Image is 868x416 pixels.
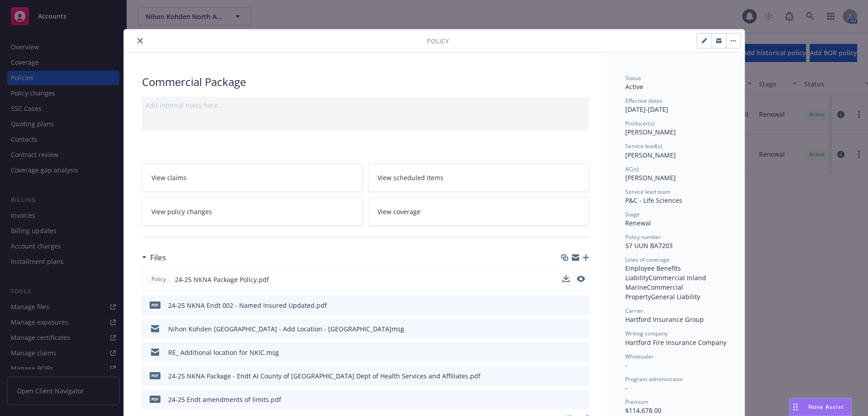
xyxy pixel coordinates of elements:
[651,292,700,301] span: General Liability
[150,372,160,379] span: pdf
[563,324,570,334] button: download file
[151,173,187,182] span: View claims
[625,256,670,263] span: Lines of coverage
[146,100,585,110] div: Add internal notes here...
[625,165,639,173] span: AC(s)
[142,74,589,90] div: Commercial Package
[168,348,279,357] div: RE_ Additional location for NKIC.msg
[808,403,844,411] span: Nova Assist
[562,275,570,284] button: download file
[577,324,585,334] button: preview file
[625,120,655,127] span: Producer(s)
[577,275,585,284] button: preview file
[625,233,661,241] span: Policy number
[135,35,146,46] button: close
[577,348,585,357] button: preview file
[151,207,212,216] span: View policy changes
[142,252,166,263] div: Files
[625,353,654,360] span: Wholesaler
[142,163,363,192] a: View claims
[168,324,404,334] div: Nihon Kohden [GEOGRAPHIC_DATA] - Add Location - [GEOGRAPHIC_DATA]msg
[625,128,676,136] span: [PERSON_NAME]
[577,301,585,310] button: preview file
[625,151,676,159] span: [PERSON_NAME]
[562,275,570,282] button: download file
[625,383,627,392] span: -
[168,395,281,404] div: 24-25 Endt amendments of limits.pdf
[625,173,676,182] span: [PERSON_NAME]
[142,197,363,226] a: View policy changes
[175,275,269,284] span: 24-25 NKNA Package Policy.pdf
[625,219,651,227] span: Renewal
[625,241,673,250] span: 57 UUN BA7203
[625,196,682,205] span: P&C - Life Sciences
[789,398,852,416] button: Nova Assist
[625,188,670,196] span: Service lead team
[168,301,327,310] div: 24-25 NKNA Endt 002 - Named Insured Updated.pdf
[625,210,640,218] span: Stage
[377,173,443,182] span: View scheduled items
[625,375,683,383] span: Program administrator
[625,273,708,292] span: Commercial Inland Marine
[168,371,481,381] div: 24-25 NKNA Package - Endt AI County of [GEOGRAPHIC_DATA] Dept of Health Services and Affiliates.pdf
[625,264,683,282] span: Employee Benefits Liability
[563,348,570,357] button: download file
[625,338,726,347] span: Hartford Fire Insurance Company
[625,398,648,406] span: Premium
[368,197,589,226] a: View coverage
[150,301,160,308] span: pdf
[377,207,420,216] span: View coverage
[150,252,166,263] h3: Files
[625,330,668,337] span: Writing company
[625,82,643,91] span: Active
[150,396,160,402] span: pdf
[563,301,570,310] button: download file
[368,163,589,192] a: View scheduled items
[427,36,449,46] span: Policy
[625,307,643,315] span: Carrier
[625,361,627,369] span: -
[625,97,662,105] span: Effective dates
[577,371,585,381] button: preview file
[625,142,662,150] span: Service lead(s)
[625,97,726,114] div: [DATE] - [DATE]
[577,276,585,282] button: preview file
[563,395,570,404] button: download file
[563,371,570,381] button: download file
[625,283,685,301] span: Commercial Property
[625,315,704,324] span: Hartford Insurance Group
[150,275,168,283] span: Policy
[625,74,641,82] span: Status
[625,406,661,415] span: $114,678.00
[577,395,585,404] button: preview file
[790,398,801,416] div: Drag to move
